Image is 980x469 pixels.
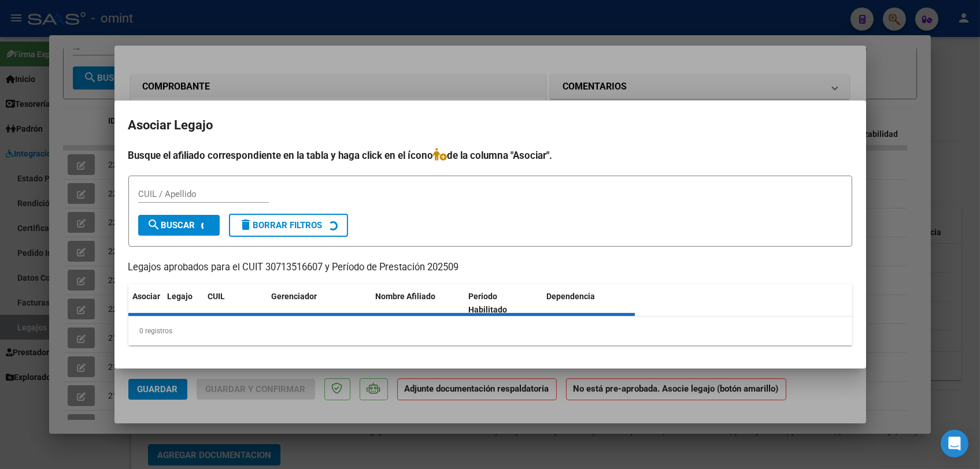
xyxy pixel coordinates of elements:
datatable-header-cell: Legajo [163,284,204,322]
h4: Busque el afiliado correspondiente en la tabla y haga click en el ícono de la columna "Asociar". [128,148,852,163]
mat-icon: delete [239,218,253,232]
span: Gerenciador [272,292,317,301]
span: Dependencia [546,292,595,301]
datatable-header-cell: Dependencia [542,284,635,322]
button: Buscar [138,215,220,236]
datatable-header-cell: Periodo Habilitado [464,284,542,322]
span: Periodo Habilitado [468,292,507,314]
datatable-header-cell: Gerenciador [267,284,371,322]
datatable-header-cell: Nombre Afiliado [371,284,464,322]
h2: Asociar Legajo [128,114,852,136]
mat-icon: search [147,218,161,232]
span: Asociar [133,292,161,301]
datatable-header-cell: Asociar [128,284,163,322]
div: Open Intercom Messenger [941,430,968,457]
span: Nombre Afiliado [376,292,436,301]
span: CUIL [208,292,225,301]
button: Borrar Filtros [229,214,348,237]
span: Legajo [168,292,193,301]
span: Buscar [147,220,195,230]
span: Borrar Filtros [239,220,323,230]
datatable-header-cell: CUIL [204,284,267,322]
p: Legajos aprobados para el CUIT 30713516607 y Período de Prestación 202509 [128,260,852,275]
div: 0 registros [128,317,852,345]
